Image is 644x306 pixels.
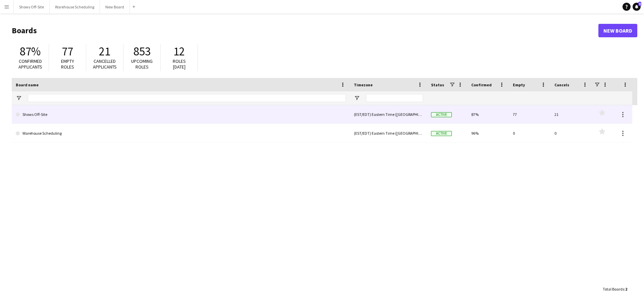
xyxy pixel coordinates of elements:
[354,82,373,87] span: Timezone
[62,44,73,59] span: 77
[431,131,452,136] span: Active
[100,0,130,13] button: New Board
[625,287,627,292] span: 2
[16,105,346,124] a: Shows Off-Site
[467,105,509,124] div: 87%
[638,2,641,6] span: 5
[61,58,74,70] span: Empty roles
[633,3,641,11] a: 5
[350,105,427,124] div: (EST/EDT) Eastern Time ([GEOGRAPHIC_DATA] & [GEOGRAPHIC_DATA])
[133,44,151,59] span: 853
[173,44,185,59] span: 12
[14,0,50,13] button: Shows Off-Site
[554,82,569,87] span: Cancels
[509,105,550,124] div: 77
[28,94,346,102] input: Board name Filter Input
[173,58,186,70] span: Roles [DATE]
[603,282,627,296] div: :
[467,124,509,142] div: 96%
[431,82,444,87] span: Status
[50,0,100,13] button: Warehouse Scheduling
[131,58,153,70] span: Upcoming roles
[471,82,492,87] span: Confirmed
[93,58,117,70] span: Cancelled applicants
[354,95,360,101] button: Open Filter Menu
[550,124,592,142] div: 0
[16,124,346,143] a: Warehouse Scheduling
[603,287,624,292] span: Total Boards
[598,24,637,37] a: New Board
[16,95,22,101] button: Open Filter Menu
[12,26,598,36] h1: Boards
[16,82,39,87] span: Board name
[513,82,525,87] span: Empty
[99,44,110,59] span: 21
[18,58,42,70] span: Confirmed applicants
[366,94,423,102] input: Timezone Filter Input
[550,105,592,124] div: 21
[431,112,452,117] span: Active
[350,124,427,142] div: (EST/EDT) Eastern Time ([GEOGRAPHIC_DATA] & [GEOGRAPHIC_DATA])
[509,124,550,142] div: 0
[20,44,41,59] span: 87%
